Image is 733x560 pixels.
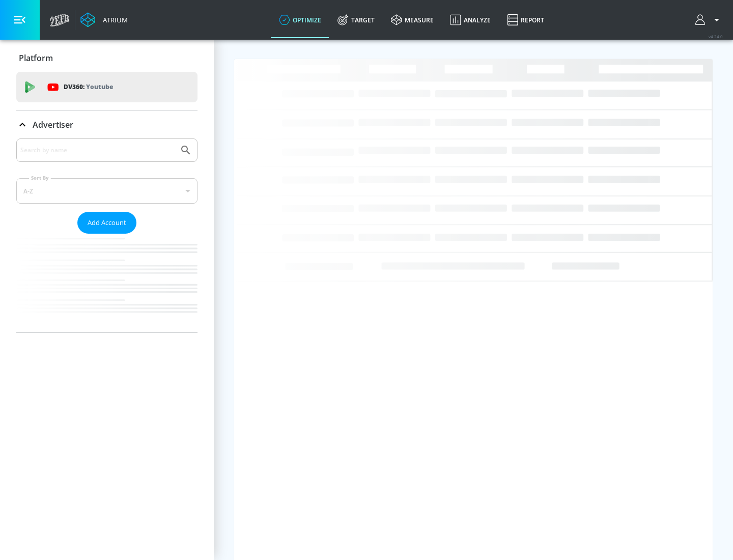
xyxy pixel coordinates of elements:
div: Atrium [99,15,128,24]
div: Platform [16,44,198,72]
a: Target [329,2,383,38]
p: Advertiser [33,119,73,130]
p: Platform [19,52,53,64]
div: Advertiser [16,110,198,139]
a: Report [499,2,552,38]
div: A-Z [16,178,198,204]
label: Sort By [29,175,51,181]
p: Youtube [86,81,113,92]
a: measure [383,2,442,38]
div: DV360: Youtube [16,72,198,102]
a: optimize [271,2,329,38]
span: v 4.24.0 [709,34,723,39]
a: Analyze [442,2,499,38]
span: Add Account [88,217,126,229]
p: DV360: [64,81,113,93]
a: Atrium [80,12,128,27]
input: Search by name [20,144,175,157]
div: Advertiser [16,138,198,332]
button: Add Account [77,212,136,234]
nav: list of Advertiser [16,234,198,332]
